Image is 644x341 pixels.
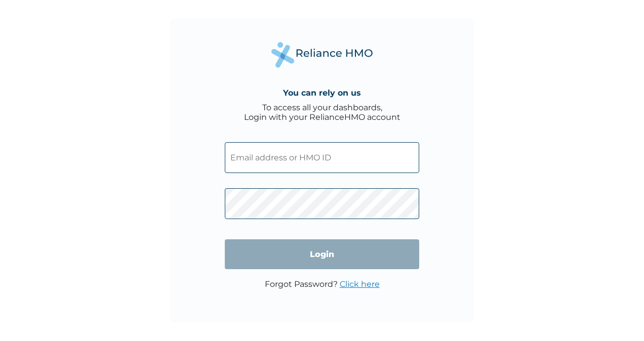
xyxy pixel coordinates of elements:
[271,42,373,68] img: Reliance Health's Logo
[340,279,380,289] a: Click here
[225,142,419,173] input: Email address or HMO ID
[225,239,419,269] input: Login
[265,279,380,289] p: Forgot Password?
[244,103,400,122] div: To access all your dashboards, Login with your RelianceHMO account
[283,88,361,98] h4: You can rely on us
